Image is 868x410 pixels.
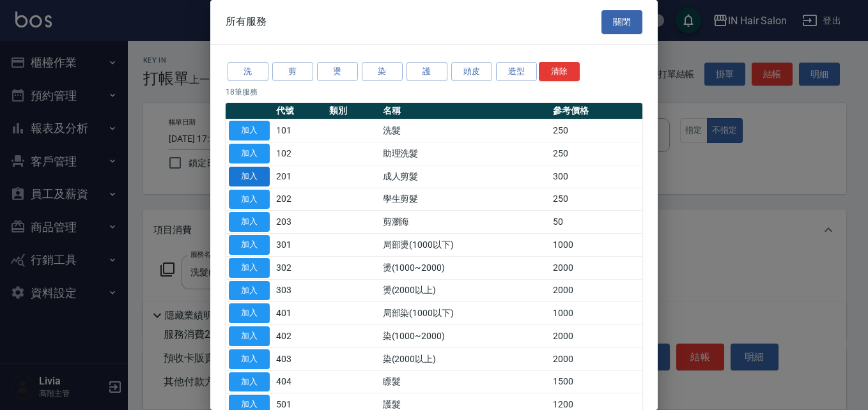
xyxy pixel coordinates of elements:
[380,211,550,234] td: 剪瀏海
[380,325,550,348] td: 染(1000~2000)
[229,235,270,255] button: 加入
[229,326,270,346] button: 加入
[273,325,326,348] td: 402
[550,211,642,234] td: 50
[273,370,326,393] td: 404
[550,302,642,325] td: 1000
[550,119,642,142] td: 250
[550,325,642,348] td: 2000
[550,103,642,119] th: 參考價格
[229,121,270,140] button: 加入
[550,188,642,211] td: 250
[273,103,326,119] th: 代號
[380,370,550,393] td: 瞟髮
[273,188,326,211] td: 202
[362,62,403,82] button: 染
[273,234,326,257] td: 301
[273,142,326,165] td: 102
[550,279,642,302] td: 2000
[226,86,642,98] p: 18 筆服務
[550,165,642,188] td: 300
[317,62,358,82] button: 燙
[273,165,326,188] td: 201
[539,62,580,82] button: 清除
[496,62,537,82] button: 造型
[380,142,550,165] td: 助理洗髮
[229,372,270,392] button: 加入
[273,119,326,142] td: 101
[380,188,550,211] td: 學生剪髮
[380,165,550,188] td: 成人剪髮
[272,62,313,82] button: 剪
[273,256,326,279] td: 302
[550,347,642,370] td: 2000
[273,211,326,234] td: 203
[380,256,550,279] td: 燙(1000~2000)
[451,62,492,82] button: 頭皮
[407,62,447,82] button: 護
[601,10,642,34] button: 關閉
[550,256,642,279] td: 2000
[273,302,326,325] td: 401
[228,62,268,82] button: 洗
[380,103,550,119] th: 名稱
[380,279,550,302] td: 燙(2000以上)
[229,303,270,323] button: 加入
[229,349,270,369] button: 加入
[273,347,326,370] td: 403
[326,103,379,119] th: 類別
[229,258,270,278] button: 加入
[380,347,550,370] td: 染(2000以上)
[550,234,642,257] td: 1000
[380,234,550,257] td: 局部燙(1000以下)
[550,370,642,393] td: 1500
[229,190,270,209] button: 加入
[380,119,550,142] td: 洗髮
[229,212,270,232] button: 加入
[229,144,270,163] button: 加入
[229,167,270,186] button: 加入
[229,281,270,301] button: 加入
[273,279,326,302] td: 303
[550,142,642,165] td: 250
[380,302,550,325] td: 局部染(1000以下)
[226,15,267,28] span: 所有服務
